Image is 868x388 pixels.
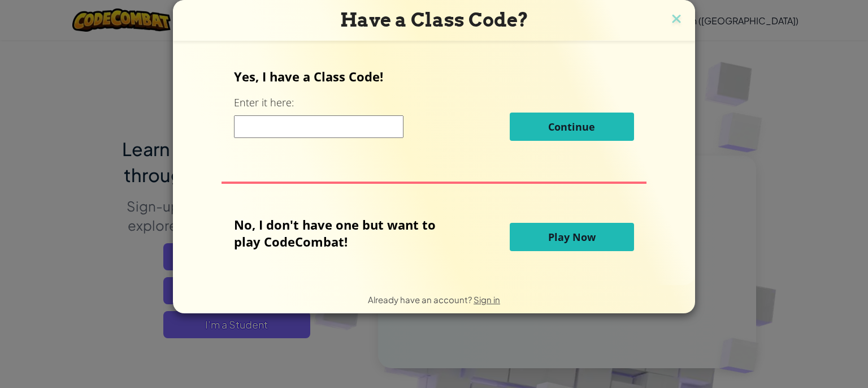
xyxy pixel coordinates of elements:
[548,230,596,244] span: Play Now
[510,113,634,141] button: Continue
[669,11,684,28] img: close icon
[368,294,474,305] span: Already have an account?
[510,223,634,251] button: Play Now
[340,8,528,31] span: Have a Class Code?
[474,294,500,305] a: Sign in
[234,216,453,250] p: No, I don't have one but want to play CodeCombat!
[234,96,294,110] label: Enter it here:
[234,68,633,85] p: Yes, I have a Class Code!
[548,120,595,133] span: Continue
